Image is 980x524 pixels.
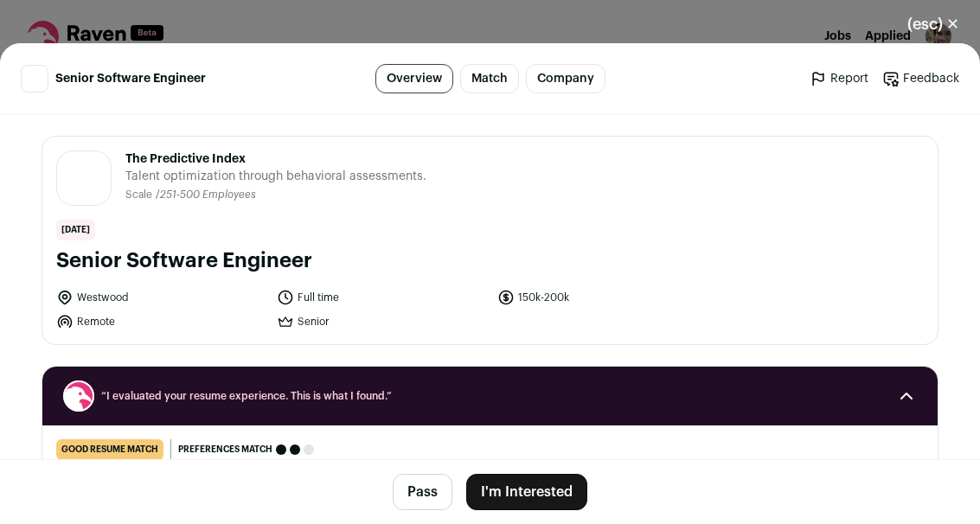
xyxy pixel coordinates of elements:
button: Pass [393,474,452,510]
a: Match [460,64,519,93]
span: The Predictive Index [125,150,426,168]
span: Senior Software Engineer [55,70,206,87]
li: Senior [277,313,487,330]
div: good resume match [56,439,163,460]
a: Company [526,64,605,93]
li: Scale [125,189,156,201]
li: Westwood [56,289,266,306]
span: Talent optimization through behavioral assessments. [125,168,426,185]
button: Close modal [887,5,980,43]
li: 150k-200k [497,289,708,306]
a: Report [810,70,868,87]
li: Remote [56,313,266,330]
span: [DATE] [56,220,95,240]
a: Overview [375,64,453,93]
button: I'm Interested [466,474,587,510]
li: Full time [277,289,487,306]
a: Feedback [882,70,959,87]
span: 251-500 Employees [160,189,256,200]
span: Preferences match [178,441,272,458]
span: “I evaluated your resume experience. This is what I found.” [101,389,879,403]
li: / [156,189,256,201]
h1: Senior Software Engineer [56,247,924,275]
